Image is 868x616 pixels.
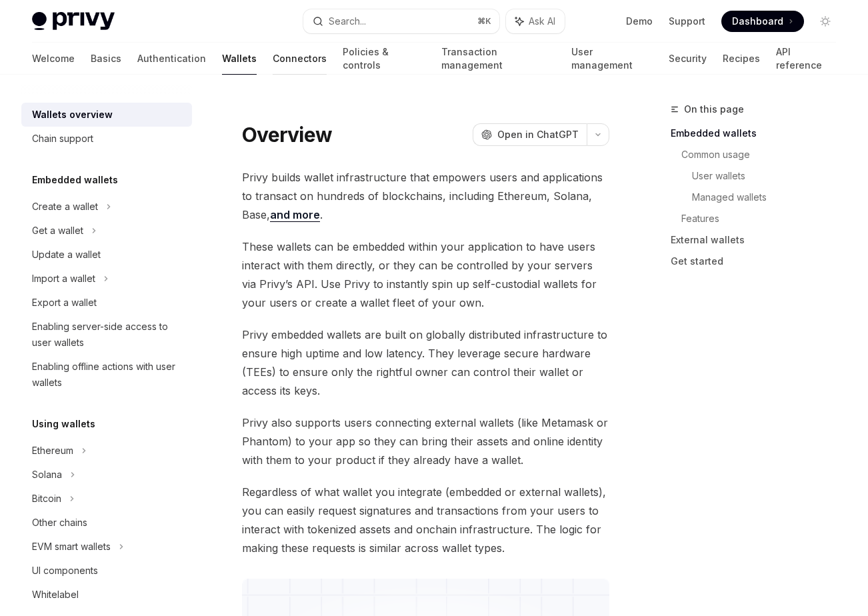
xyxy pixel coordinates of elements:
a: Connectors [273,43,327,75]
div: Enabling server-side access to user wallets [32,319,184,351]
div: Enabling offline actions with user wallets [32,359,184,391]
button: Toggle dark mode [815,11,836,32]
a: Update a wallet [21,243,192,267]
button: Open in ChatGPT [473,123,587,146]
div: Search... [329,13,366,29]
div: Import a wallet [32,271,95,287]
div: UI components [32,563,98,579]
div: Wallets overview [32,107,113,123]
a: User wallets [692,165,847,187]
a: Policies & controls [343,43,425,75]
img: light logo [32,12,115,31]
button: Ask AI [506,9,565,33]
a: Export a wallet [21,291,192,315]
a: Get started [671,251,847,272]
div: Whitelabel [32,587,79,603]
span: Privy also supports users connecting external wallets (like Metamask or Phantom) to your app so t... [242,413,609,469]
a: Other chains [21,511,192,535]
div: Solana [32,467,62,483]
span: These wallets can be embedded within your application to have users interact with them directly, ... [242,237,609,312]
div: Get a wallet [32,223,83,239]
span: Privy builds wallet infrastructure that empowers users and applications to transact on hundreds o... [242,168,609,224]
h5: Embedded wallets [32,172,118,188]
div: EVM smart wallets [32,539,111,555]
a: Whitelabel [21,583,192,607]
a: User management [571,43,653,75]
a: Dashboard [721,11,804,32]
a: Features [681,208,847,229]
a: Embedded wallets [671,123,847,144]
span: Open in ChatGPT [497,128,579,141]
a: Authentication [137,43,206,75]
h5: Using wallets [32,416,95,432]
a: API reference [776,43,836,75]
a: Enabling offline actions with user wallets [21,355,192,395]
span: Privy embedded wallets are built on globally distributed infrastructure to ensure high uptime and... [242,325,609,400]
span: Ask AI [529,15,555,28]
a: Security [669,43,707,75]
a: Wallets [222,43,257,75]
span: Regardless of what wallet you integrate (embedded or external wallets), you can easily request si... [242,483,609,557]
span: ⌘ K [477,16,491,27]
h1: Overview [242,123,332,147]
a: Common usage [681,144,847,165]
a: Basics [91,43,121,75]
div: Ethereum [32,443,73,459]
div: Chain support [32,131,93,147]
a: Support [669,15,705,28]
a: Recipes [723,43,760,75]
div: Update a wallet [32,247,101,263]
a: Demo [626,15,653,28]
a: External wallets [671,229,847,251]
button: Search...⌘K [303,9,499,33]
div: Create a wallet [32,199,98,215]
a: Chain support [21,127,192,151]
a: Welcome [32,43,75,75]
a: Transaction management [441,43,555,75]
a: Managed wallets [692,187,847,208]
a: Enabling server-side access to user wallets [21,315,192,355]
div: Other chains [32,515,87,531]
span: On this page [684,101,744,117]
span: Dashboard [732,15,783,28]
div: Bitcoin [32,491,61,507]
a: UI components [21,559,192,583]
a: Wallets overview [21,103,192,127]
div: Export a wallet [32,295,97,311]
a: and more [270,208,320,222]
